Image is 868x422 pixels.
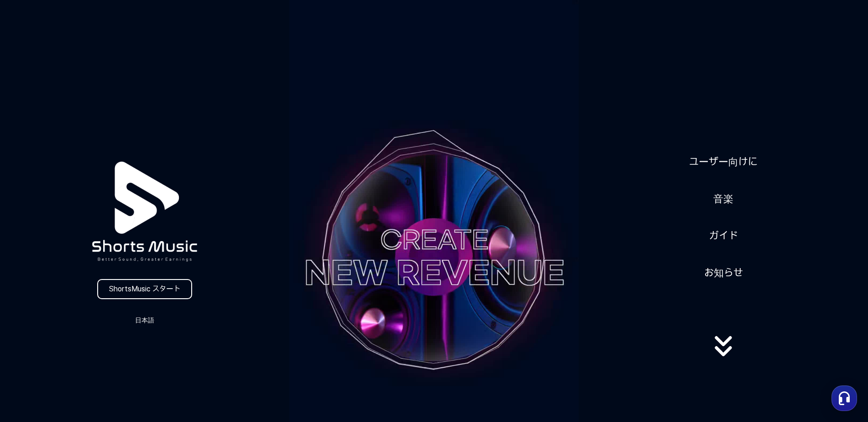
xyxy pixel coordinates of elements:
[685,151,761,173] a: ユーザー向けに
[710,188,737,210] a: 音楽
[706,225,742,247] a: ガイド
[123,314,167,327] button: 日本語
[70,137,220,286] img: logo
[701,262,747,284] a: お知らせ
[97,279,192,299] a: ShortsMusic スタート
